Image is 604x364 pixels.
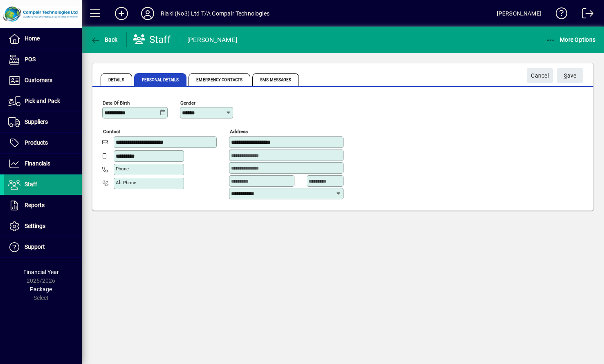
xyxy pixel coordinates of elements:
span: Package [30,286,52,293]
span: Home [25,35,40,42]
span: More Options [546,36,596,43]
mat-label: Gender [180,100,195,106]
mat-label: Date of Birth [103,100,130,106]
span: Emergency Contacts [189,73,250,86]
span: POS [25,56,36,63]
button: Cancel [527,68,553,83]
span: Financials [25,160,50,167]
div: [PERSON_NAME] [187,33,237,47]
a: Customers [4,70,82,91]
button: Add [108,6,135,21]
mat-label: Phone [116,166,129,172]
span: S [564,72,567,79]
button: Save [557,68,583,83]
span: Support [25,243,45,250]
span: Settings [25,223,45,229]
span: Suppliers [25,118,48,125]
a: Logout [576,2,594,28]
span: Customers [25,77,52,83]
a: Knowledge Base [550,2,568,28]
span: Financial Year [23,269,59,275]
span: Products [25,139,48,146]
a: POS [4,49,82,70]
span: Details [101,73,132,86]
span: Staff [25,181,37,188]
a: Reports [4,195,82,216]
span: Reports [25,202,45,208]
mat-label: Alt Phone [116,180,136,185]
button: Profile [135,6,161,21]
span: ave [564,69,577,83]
a: Home [4,29,82,49]
a: Products [4,133,82,153]
button: More Options [544,32,598,47]
a: Suppliers [4,112,82,132]
button: Back [88,32,120,47]
span: Pick and Pack [25,98,60,104]
span: SMS Messages [252,73,299,86]
a: Support [4,237,82,257]
div: Staff [133,33,171,46]
app-page-header-button: Back [82,32,127,47]
div: [PERSON_NAME] [497,7,541,20]
span: Personal Details [134,73,187,86]
a: Pick and Pack [4,91,82,112]
span: Back [90,36,118,43]
div: Riaki (No3) Ltd T/A Compair Technologies [161,7,269,20]
span: Cancel [531,69,549,83]
a: Financials [4,154,82,174]
a: Settings [4,216,82,237]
